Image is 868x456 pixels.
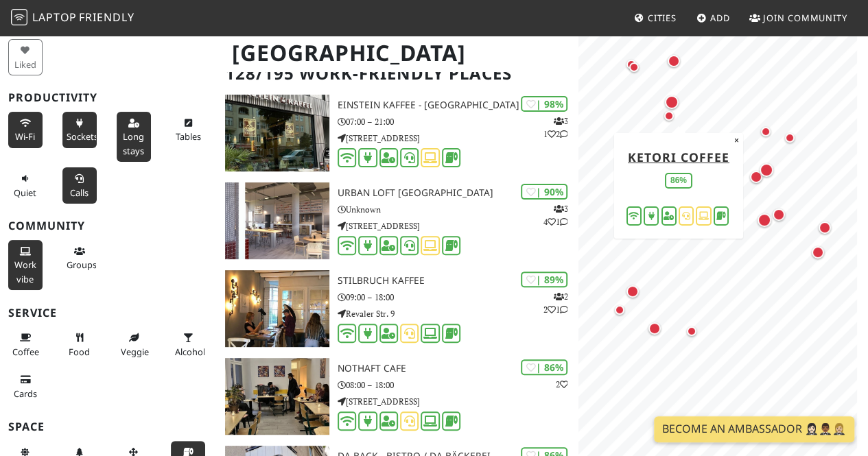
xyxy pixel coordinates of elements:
button: Groups [62,240,97,276]
button: Sockets [62,112,97,148]
span: Cities [648,12,677,24]
div: Map marker [750,171,777,198]
p: [STREET_ADDRESS] [338,219,578,232]
img: Einstein Kaffee - Charlottenburg [225,95,329,171]
div: Map marker [668,55,695,82]
span: Food [69,346,90,358]
a: Stilbruch Kaffee | 89% 221 Stilbruch Kaffee 09:00 – 18:00 Revaler Str. 9 [217,270,578,347]
button: Close popup [730,133,743,148]
span: Long stays [123,130,144,156]
button: Long stays [117,112,151,162]
img: Stilbruch Kaffee [225,270,329,347]
div: Map marker [761,127,788,154]
button: Food [62,326,97,363]
h3: Space [8,420,209,433]
div: Map marker [758,213,785,241]
a: NOTHAFT CAFE | 86% 2 NOTHAFT CAFE 08:00 – 18:00 [STREET_ADDRESS] [217,358,578,435]
div: Map marker [785,133,812,160]
a: LaptopFriendly LaptopFriendly [11,6,134,30]
a: URBAN LOFT Berlin | 90% 341 URBAN LOFT [GEOGRAPHIC_DATA] Unknown [STREET_ADDRESS] [217,182,578,259]
button: Veggie [117,326,151,363]
a: Cities [629,5,682,30]
p: 2 2 1 [543,290,567,316]
img: NOTHAFT CAFE [225,358,329,435]
button: Tables [171,112,205,148]
div: Map marker [819,221,846,249]
div: Map marker [812,246,839,274]
div: | 89% [521,272,567,287]
div: | 98% [521,96,567,112]
div: Map marker [773,208,800,236]
span: Friendly [79,10,134,25]
div: Map marker [665,95,692,123]
h3: URBAN LOFT [GEOGRAPHIC_DATA] [338,187,578,199]
button: Coffee [8,326,43,363]
div: Map marker [664,111,692,139]
p: Revaler Str. 9 [338,307,578,320]
button: Quiet [8,167,43,204]
span: Work-friendly tables [175,130,200,143]
h3: Productivity [8,91,209,104]
button: Work vibe [8,240,43,290]
p: Unknown [338,203,578,216]
p: [STREET_ADDRESS] [338,395,578,408]
span: Quiet [14,187,36,199]
img: LaptopFriendly [11,9,27,25]
span: Veggie [121,346,149,358]
div: Map marker [615,305,642,333]
span: Join Community [763,12,847,24]
p: [STREET_ADDRESS] [338,132,578,145]
button: Alcohol [171,326,205,363]
h3: Service [8,307,209,320]
p: 3 1 2 [543,115,567,141]
p: 09:00 – 18:00 [338,291,578,304]
a: Become an Ambassador 🤵🏻‍♀️🤵🏾‍♂️🤵🏼‍♀️ [654,416,854,442]
div: | 86% [521,359,567,375]
button: Wi-Fi [8,112,43,148]
span: Coffee [12,346,39,358]
h3: Einstein Kaffee - [GEOGRAPHIC_DATA] [338,99,578,111]
span: Add [710,12,730,24]
span: Stable Wi-Fi [15,130,35,143]
span: People working [14,259,36,285]
button: Calls [62,167,97,204]
div: Map marker [626,285,654,313]
span: Credit cards [14,387,37,400]
div: Map marker [648,322,676,350]
div: Map marker [626,60,654,87]
span: Group tables [67,259,97,271]
img: URBAN LOFT Berlin [225,182,329,259]
div: Map marker [687,326,714,354]
p: 07:00 – 21:00 [338,115,578,128]
div: Map marker [629,62,657,90]
div: Map marker [760,163,787,191]
h3: Community [8,219,209,232]
h3: NOTHAFT CAFE [338,363,578,374]
a: KETORI COFFEE [628,149,729,165]
a: Einstein Kaffee - Charlottenburg | 98% 312 Einstein Kaffee - [GEOGRAPHIC_DATA] 07:00 – 21:00 [STR... [217,95,578,171]
p: 3 4 1 [543,202,567,228]
h3: Stilbruch Kaffee [338,275,578,287]
h1: [GEOGRAPHIC_DATA] [221,34,576,72]
span: Alcohol [175,346,205,358]
span: Power sockets [67,130,98,143]
span: Video/audio calls [70,187,89,199]
a: Add [691,5,736,30]
button: Cards [8,368,43,405]
a: Join Community [744,5,853,30]
p: 08:00 – 18:00 [338,379,578,392]
p: 2 [555,378,567,391]
div: 86% [665,173,692,189]
span: Laptop [32,10,77,25]
div: | 90% [521,184,567,200]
